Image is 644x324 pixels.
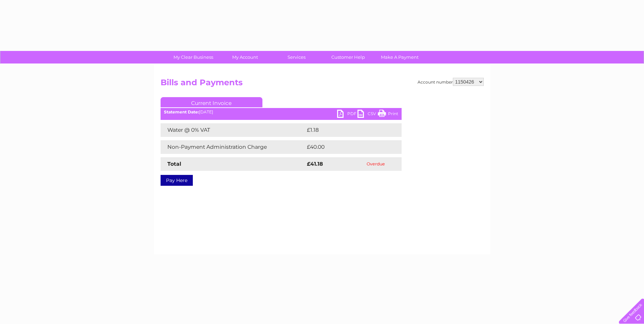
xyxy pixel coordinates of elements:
h2: Bills and Payments [161,78,484,91]
a: Make A Payment [372,51,428,64]
div: Account number [418,78,484,86]
b: Statement Date: [164,109,199,114]
a: Customer Help [320,51,376,64]
td: Non-Payment Administration Charge [161,140,305,154]
a: PDF [337,110,357,120]
a: Services [269,51,325,64]
a: Current Invoice [161,97,262,107]
a: Pay Here [161,175,193,186]
strong: £41.18 [307,161,323,167]
td: Overdue [350,157,401,171]
div: [DATE] [161,110,402,114]
a: CSV [357,110,378,120]
td: £40.00 [305,140,388,154]
td: Water @ 0% VAT [161,123,305,137]
a: My Clear Business [165,51,221,64]
a: Print [378,110,398,120]
a: My Account [217,51,273,64]
strong: Total [167,161,181,167]
td: £1.18 [305,123,384,137]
